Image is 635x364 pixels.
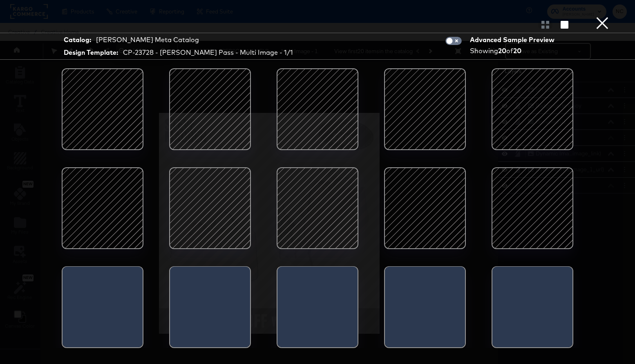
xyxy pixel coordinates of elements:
[96,35,199,45] div: [PERSON_NAME] Meta Catalog
[470,46,557,56] div: Showing of
[123,48,293,57] div: CP-23728 - [PERSON_NAME] Pass - Multi Image - 1/1
[64,35,91,45] strong: Catalog:
[513,47,521,55] strong: 20
[64,48,118,57] strong: Design Template:
[470,35,557,45] div: Advanced Sample Preview
[498,47,506,55] strong: 20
